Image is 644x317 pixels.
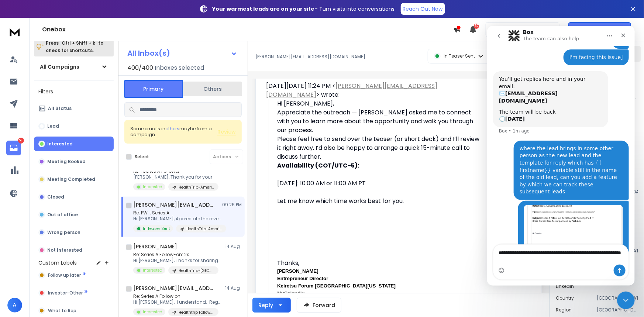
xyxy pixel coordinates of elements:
[403,5,443,13] p: Reach Out Now
[266,82,437,99] a: [PERSON_NAME][EMAIL_ADDRESS][DOMAIN_NAME]
[48,106,72,111] p: All Status
[34,59,114,74] button: All Campaigns
[186,226,222,232] p: HealthTrip-Americas 3
[61,39,96,47] span: Ctrl + Shift + k
[213,5,395,13] p: – Turn visits into conversations
[213,5,315,13] strong: Your warmest leads are on your site
[277,290,304,296] strong: My ly
[556,295,574,301] p: country
[7,298,22,313] button: A
[277,259,482,268] div: Thanks,
[34,225,114,240] button: Wrong person
[155,63,204,72] h3: Inboxes selected
[47,212,78,218] p: Out of office
[34,119,114,134] button: Lead
[133,293,222,299] p: Re: Series A Follow on:
[487,26,635,286] iframe: Intercom live chat
[135,154,149,160] label: Select
[143,226,170,231] p: In Teaser Sent
[133,174,218,180] p: [PERSON_NAME], Thank you for your
[556,283,574,289] p: Linkedin
[568,22,631,37] button: Get Free Credits
[48,290,83,296] span: Investor-Other
[143,309,162,315] p: Interested
[34,190,114,204] button: Closed
[133,216,222,222] p: Hi [PERSON_NAME], Appreciate the revert. Sure! Please
[277,135,482,161] div: Please feel free to send over the teaser (or short deck) and I’ll review it right away. I’d also ...
[217,128,236,135] button: Review
[277,161,359,170] strong: Availability (COT/UTC-5):
[46,39,103,54] p: Press to check for shortcuts.
[34,207,114,222] button: Out of office
[47,194,64,200] p: Closed
[297,298,341,313] button: Forward
[48,308,80,314] span: What to Reply
[597,307,638,313] p: [GEOGRAPHIC_DATA] + [GEOGRAPHIC_DATA]
[18,138,24,144] p: 53
[34,137,114,151] button: Interested
[252,298,291,313] button: Reply
[34,286,114,300] button: Investor-Other
[277,179,482,188] div: [DATE]: 10:00 AM or 11:00 AM PT
[277,290,304,296] a: MyCalendly
[277,99,482,108] div: Hi [PERSON_NAME],
[47,247,82,253] p: Not Interested
[130,126,217,138] div: Some emails in maybe from a campaign
[133,285,214,292] h1: [PERSON_NAME][EMAIL_ADDRESS][DOMAIN_NAME]
[133,210,222,216] p: Re: FW: : Series A
[133,258,219,263] p: Hi [PERSON_NAME], Thanks for sharing.
[597,295,638,301] p: [GEOGRAPHIC_DATA]
[7,25,22,39] img: logo
[444,53,475,59] p: In Teaser Sent
[258,302,273,309] div: Reply
[34,268,114,283] button: Follow up later
[34,243,114,258] button: Not Interested
[34,101,114,116] button: All Status
[277,108,482,135] div: Appreciate the outreach — [PERSON_NAME] asked me to connect with you to learn more about the oppo...
[6,141,21,155] a: 53
[225,285,242,291] p: 14 Aug
[47,159,86,165] p: Meeting Booked
[42,25,453,34] h1: Onebox
[124,80,183,98] button: Primary
[266,82,482,99] div: [DATE][DATE] 11:24 PM < > wrote:
[127,49,170,57] h1: All Inbox(s)
[143,184,162,190] p: Interested
[133,299,222,305] p: Hi [PERSON_NAME], I understand. Regardless, I would
[38,259,77,266] h3: Custom Labels
[556,307,572,313] p: region
[277,197,482,206] div: Let me know which time works best for you.
[284,290,300,296] span: Calend
[222,202,242,208] p: 09:26 PM
[48,272,81,278] span: Follow up later
[225,244,242,249] p: 14 Aug
[34,172,114,187] button: Meeting Completed
[255,54,365,60] p: [PERSON_NAME][EMAIL_ADDRESS][DOMAIN_NAME]
[179,185,214,190] p: HealthTrip-Americas 3
[47,141,73,147] p: Interested
[617,292,635,309] iframe: Intercom live chat
[40,63,79,70] h1: All Campaigns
